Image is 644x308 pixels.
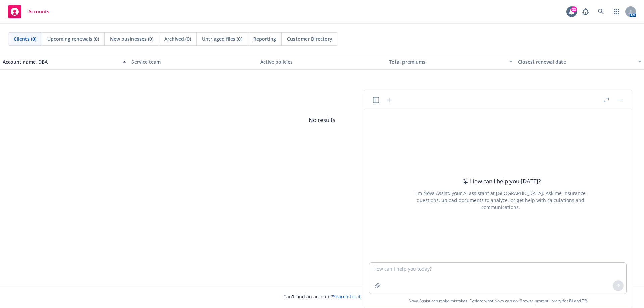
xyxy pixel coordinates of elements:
[582,298,587,304] a: TR
[260,58,384,65] div: Active policies
[409,294,587,308] span: Nova Assist can make mistakes. Explore what Nova can do: Browse prompt library for and
[406,190,595,211] div: I'm Nova Assist, your AI assistant at [GEOGRAPHIC_DATA]. Ask me insurance questions, upload docum...
[518,58,634,65] div: Closest renewal date
[129,54,258,70] button: Service team
[131,58,255,65] div: Service team
[569,298,573,304] a: BI
[579,5,592,18] a: Report a Bug
[515,54,644,70] button: Closest renewal date
[28,9,49,14] span: Accounts
[389,58,505,65] div: Total premiums
[14,35,36,42] span: Clients (0)
[610,5,623,18] a: Switch app
[594,5,608,18] a: Search
[571,6,577,12] div: 22
[461,177,541,186] div: How can I help you [DATE]?
[202,35,242,42] span: Untriaged files (0)
[333,293,361,300] a: Search for it
[164,35,191,42] span: Archived (0)
[110,35,153,42] span: New businesses (0)
[283,293,361,300] span: Can't find an account?
[253,35,276,42] span: Reporting
[386,54,515,70] button: Total premiums
[47,35,99,42] span: Upcoming renewals (0)
[3,58,119,65] div: Account name, DBA
[287,35,332,42] span: Customer Directory
[5,2,52,21] a: Accounts
[258,54,386,70] button: Active policies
